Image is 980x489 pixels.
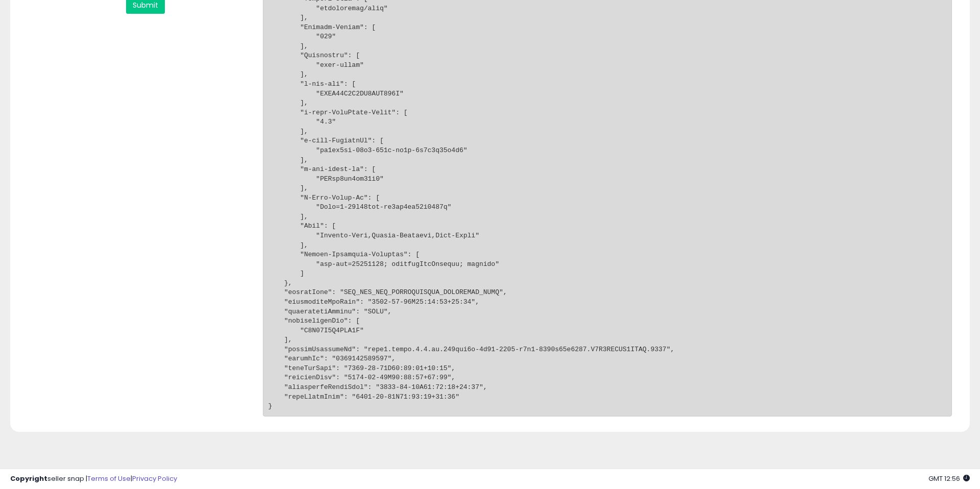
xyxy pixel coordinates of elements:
[10,474,177,484] div: seller snap | |
[87,474,131,483] a: Terms of Use
[10,474,47,483] strong: Copyright
[928,474,970,483] span: 2025-09-16 12:56 GMT
[132,474,177,483] a: Privacy Policy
